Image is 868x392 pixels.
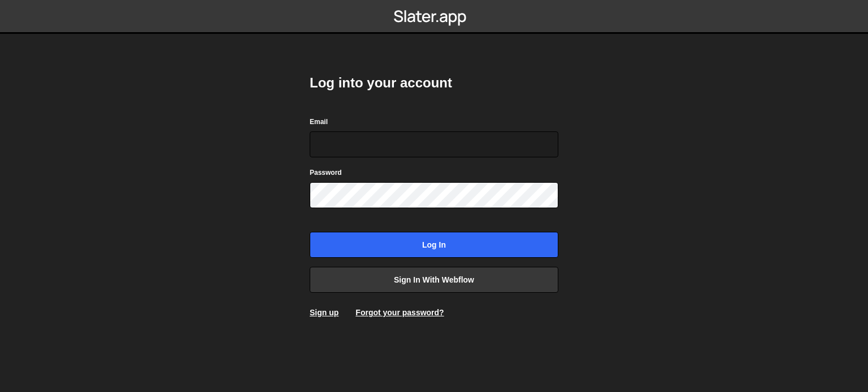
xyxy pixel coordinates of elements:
input: Log in [310,232,558,258]
a: Forgot your password? [355,308,444,317]
h2: Log into your account [310,74,558,92]
label: Password [310,167,342,178]
a: Sign up [310,308,338,317]
a: Sign in with Webflow [310,267,558,293]
label: Email [310,116,328,127]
